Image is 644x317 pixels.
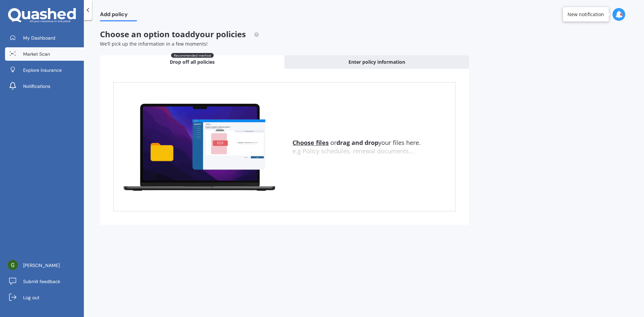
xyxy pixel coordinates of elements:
[8,260,18,270] img: ACg8ocLj4vvEnuWS6AuGSODr-YOrwfHjQeQR1aLTYayHCBIxlV5WUA=s96-c
[5,275,84,288] a: Submit feedback
[100,29,259,40] span: Choose an option
[23,262,60,269] span: [PERSON_NAME]
[23,35,55,41] span: My Dashboard
[5,259,84,272] a: [PERSON_NAME]
[5,63,84,77] a: Explore insurance
[23,83,50,90] span: Notifications
[171,53,214,58] span: Recommended method
[5,80,84,93] a: Notifications
[23,294,39,301] span: Log out
[568,11,604,18] div: New notification
[100,11,137,20] span: Add policy
[5,47,84,61] a: Market Scan
[23,51,50,57] span: Market Scan
[5,291,84,304] a: Log out
[292,148,455,155] div: e.g Policy schedules, renewal documents...
[336,139,378,147] b: drag and drop
[292,139,421,147] span: or your files here.
[170,59,215,65] span: Drop off all policies
[23,67,62,73] span: Explore insurance
[172,29,246,40] span: to add your policies
[114,100,284,194] img: upload.de96410c8ce839c3fdd5.gif
[100,41,208,47] span: We’ll pick up the information in a few moments!
[292,139,329,147] u: Choose files
[348,59,405,65] span: Enter policy information
[5,31,84,45] a: My Dashboard
[23,278,60,285] span: Submit feedback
